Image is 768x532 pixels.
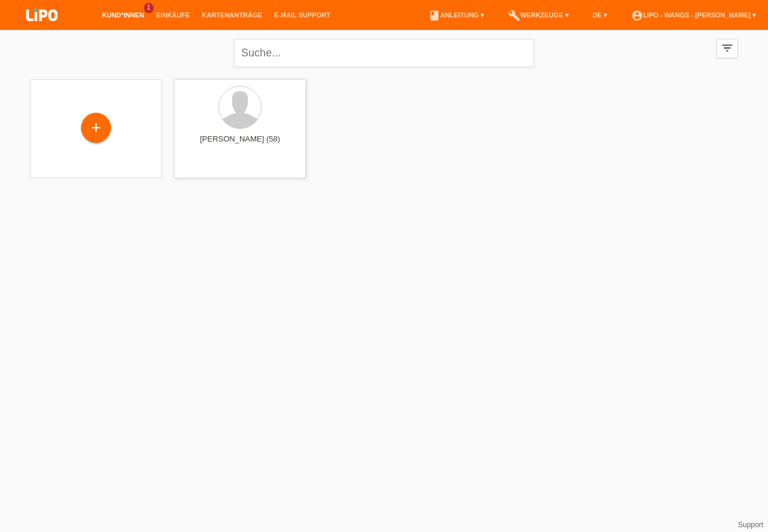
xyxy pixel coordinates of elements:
div: [PERSON_NAME] (58) [184,134,296,154]
i: book [428,10,440,22]
a: Einkäufe [150,11,196,19]
i: account_circle [631,10,643,22]
a: bookAnleitung ▾ [422,11,490,19]
a: account_circleLIPO - Wangs - [PERSON_NAME] ▾ [625,11,762,19]
a: E-Mail Support [268,11,337,19]
i: filter_list [721,41,734,55]
span: 1 [144,3,154,13]
div: Kund*in hinzufügen [82,118,110,138]
a: DE ▾ [587,11,613,19]
a: LIPO pay [12,25,72,34]
i: build [508,10,520,22]
a: Kund*innen [96,11,150,19]
a: Kartenanträge [196,11,268,19]
input: Suche... [234,39,534,67]
a: Support [738,521,763,529]
a: buildWerkzeuge ▾ [502,11,575,19]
